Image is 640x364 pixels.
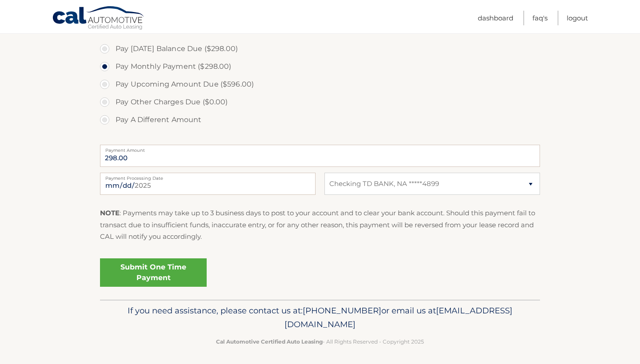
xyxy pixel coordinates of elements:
[106,304,534,332] p: If you need assistance, please contact us at: or email us at
[100,209,120,217] strong: NOTE
[100,75,540,93] label: Pay Upcoming Amount Due ($596.00)
[100,258,207,287] a: Submit One Time Payment
[100,145,540,152] label: Payment Amount
[100,207,540,242] p: : Payments may take up to 3 business days to post to your account and to clear your bank account....
[100,173,316,195] input: Payment Date
[478,11,513,25] a: Dashboard
[100,93,540,111] label: Pay Other Charges Due ($0.00)
[567,11,588,25] a: Logout
[100,40,540,58] label: Pay [DATE] Balance Due ($298.00)
[106,337,534,346] p: - All Rights Reserved - Copyright 2025
[52,6,145,32] a: Cal Automotive
[532,11,548,25] a: FAQ's
[100,173,316,180] label: Payment Processing Date
[303,305,381,316] span: [PHONE_NUMBER]
[100,145,540,167] input: Payment Amount
[216,338,323,345] strong: Cal Automotive Certified Auto Leasing
[100,111,540,129] label: Pay A Different Amount
[100,58,540,75] label: Pay Monthly Payment ($298.00)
